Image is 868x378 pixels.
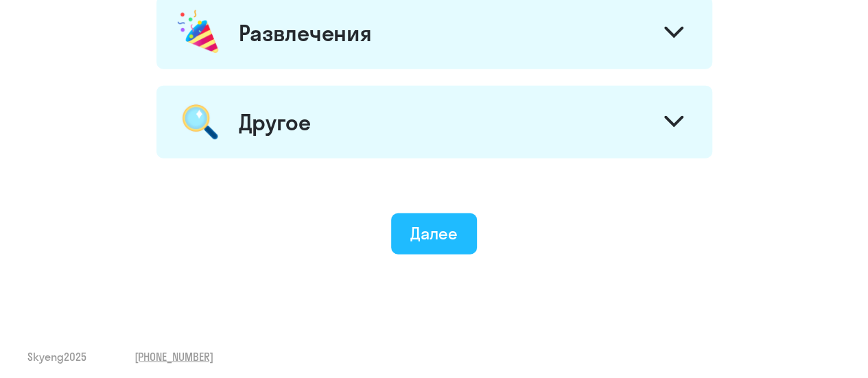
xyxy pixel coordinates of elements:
[239,108,311,136] div: Другое
[175,97,225,147] img: magnifier.png
[134,349,213,364] a: [PHONE_NUMBER]
[175,8,223,58] img: celebration.png
[239,19,372,47] div: Развлечения
[410,222,458,244] div: Далее
[27,349,86,364] span: Skyeng 2025
[391,213,477,255] button: Далее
